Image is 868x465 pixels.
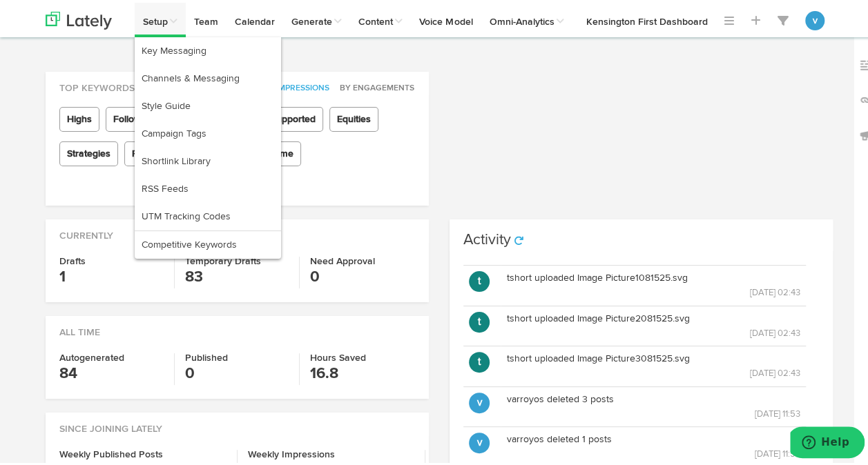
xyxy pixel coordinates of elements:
[463,230,511,245] h3: Activity
[59,104,99,129] span: Highs
[469,268,490,289] button: t
[135,34,281,62] a: Key Messaging
[805,8,824,28] button: v
[263,104,323,129] span: Supported
[46,69,429,92] div: Top Keywords
[790,424,865,458] iframe: Opens a widget where you can find more information
[185,350,289,360] h4: Published
[59,350,164,360] h4: Autogenerated
[185,254,289,264] h4: Temporary Drafts
[469,349,490,370] button: t
[329,104,378,129] span: Equities
[506,363,800,378] p: [DATE] 02:43
[59,139,118,164] span: Strategies
[185,360,289,382] h3: 0
[310,254,415,264] h4: Need Approval
[46,313,429,337] div: All Time
[248,447,415,457] h4: Weekly Impressions
[124,139,185,164] span: Positioned
[310,360,415,382] h3: 16.8
[506,404,800,419] p: [DATE] 11:53
[506,430,800,444] p: varroyos deleted 1 posts
[310,264,415,286] h3: 0
[59,254,164,264] h4: Drafts
[135,90,281,117] a: Style Guide
[310,350,415,360] h4: Hours Saved
[46,410,429,433] div: Since Joining Lately
[332,79,415,92] button: By Engagements
[185,264,289,286] h3: 83
[506,309,800,323] p: tshort uploaded Image Picture2081525.svg
[506,282,800,297] p: [DATE] 02:43
[59,447,226,457] h4: Weekly Published Posts
[135,145,281,172] a: Shortlink Library
[469,309,490,330] button: t
[46,217,429,240] div: Currently
[506,323,800,338] p: [DATE] 02:43
[506,349,800,363] p: tshort uploaded Image Picture3081525.svg
[469,390,490,410] button: v
[135,62,281,90] a: Channels & Messaging
[135,228,281,256] a: Competitive Keywords
[106,104,162,129] span: Following
[469,430,490,451] button: v
[506,268,800,282] p: tshort uploaded Image Picture1081525.svg
[46,9,112,27] img: logo_lately_bg_light.svg
[135,200,281,228] a: UTM Tracking Codes
[255,79,330,92] button: By Impressions
[135,172,281,200] a: RSS Feeds
[506,390,800,404] p: varroyos deleted 3 posts
[59,264,164,286] h3: 1
[506,444,800,459] p: [DATE] 11:53
[59,360,164,382] h3: 84
[135,117,281,145] a: Campaign Tags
